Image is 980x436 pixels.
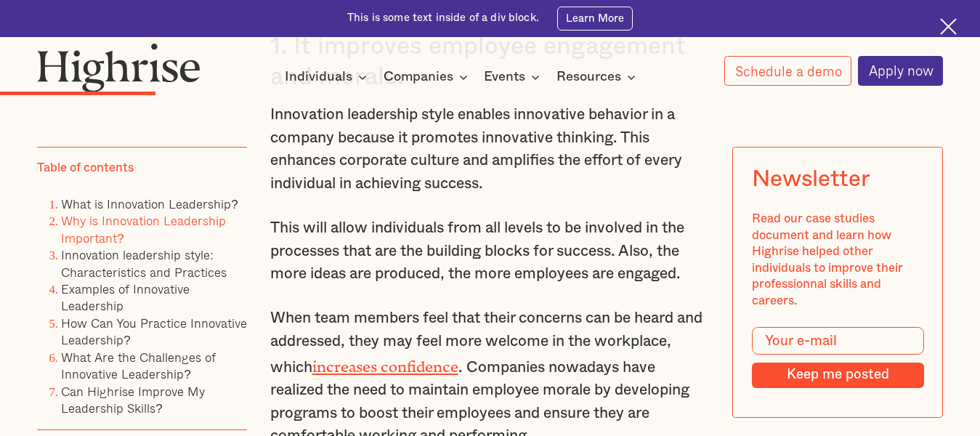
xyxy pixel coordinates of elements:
[61,313,247,350] a: How Can You Practice Innovative Leadership?
[556,68,621,86] div: Resources
[384,68,453,86] div: Companies
[312,358,458,368] a: increases confidence
[37,160,134,176] div: Table of contents
[347,11,539,25] div: This is some text inside of a div block.
[484,68,525,86] div: Events
[752,327,924,355] input: Your e-mail
[752,211,924,310] div: Read our case studies document and learn how Highrise helped other individuals to improve their p...
[557,7,633,31] a: Learn More
[752,327,924,388] form: Modal Form
[384,68,472,86] div: Companies
[556,68,640,86] div: Resources
[37,43,201,92] img: Highrise logo
[270,103,710,195] p: Innovation leadership style enables innovative behavior in a company because it promotes innovati...
[270,217,710,286] p: This will allow individuals from all levels to be involved in the processes that are the building...
[752,166,870,193] div: Newsletter
[285,68,371,86] div: Individuals
[61,245,227,281] a: Innovation leadership style: Characteristics and Practices
[858,56,944,86] a: Apply now
[484,68,544,86] div: Events
[61,279,190,315] a: Examples of Innovative Leadership
[752,363,924,388] input: Keep me posted
[285,68,352,86] div: Individuals
[940,18,957,35] img: Cross icon
[61,194,238,214] a: What is Innovation Leadership?
[61,211,226,247] a: Why is Innovation Leadership Important?
[61,347,216,384] a: What Are the Challenges of Innovative Leadership?
[724,56,852,86] a: Schedule a demo
[61,381,205,418] a: Can Highrise Improve My Leadership Skills?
